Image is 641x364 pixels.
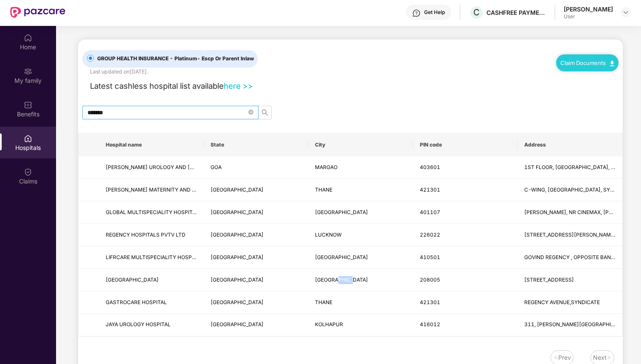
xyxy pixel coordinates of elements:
span: Address [524,141,616,148]
span: [GEOGRAPHIC_DATA] [211,209,264,215]
td: REGENCY AVENUE,SYNDICATE [517,291,622,314]
span: 416012 [420,321,440,327]
img: svg+xml;base64,PHN2ZyBpZD0iRHJvcGRvd24tMzJ4MzIiIHhtbG5zPSJodHRwOi8vd3d3LnczLm9yZy8yMDAwL3N2ZyIgd2... [622,9,629,16]
span: C [473,7,480,17]
a: here >> [224,81,253,90]
span: GASTROCARE HOSPITAL [106,299,167,305]
td: LIFRCARE MULTISPECIALITY HOSPITAL [99,246,204,269]
th: State [204,133,309,156]
span: 421301 [420,186,440,193]
span: LIFRCARE MULTISPECIALITY HOSPITAL [106,254,202,260]
span: KOLHAPUR [315,321,343,327]
span: C-WING, [GEOGRAPHIC_DATA], SYNDICATE [524,186,632,193]
td: 1ST FLOOR, AMKAY PLAZA, OPP. VIKRANT BLDG, NR HEMMADY REGENCY, MALBHAT, MARGAO,GOA 403601 [517,156,622,179]
span: Latest cashless hospital list available [90,81,224,90]
td: C-WING, REGENCY AVENUE, SYNDICATE [517,179,622,201]
span: [GEOGRAPHIC_DATA] [315,209,368,215]
th: Hospital name [99,133,204,156]
td: GOVIND REGENCY , OPPOSITE BANK OF MAHARASHTRA, MAHALUNGE [517,246,622,269]
span: 401107 [420,209,440,215]
button: search [258,106,272,119]
th: Address [517,133,622,156]
td: ASHIRWAD UROLOGY AND LAPAROSCOPY HOSPITAL [99,156,204,179]
span: [GEOGRAPHIC_DATA] [211,299,264,305]
td: GOA [204,156,309,179]
td: REGENCY HOSPITAL [99,269,204,291]
td: KOLHAPUR [308,314,413,336]
td: MIRA ROAD [308,201,413,224]
span: REGENCY AVENUE,SYNDICATE [524,299,600,305]
span: 410501 [420,254,440,260]
img: svg+xml;base64,PHN2ZyB4bWxucz0iaHR0cDovL3d3dy53My5vcmcvMjAwMC9zdmciIHdpZHRoPSIxNiIgaGVpZ2h0PSIxNi... [553,355,558,360]
td: THANE [308,179,413,201]
span: close-circle [248,109,253,117]
div: CASHFREE PAYMENTS INDIA PVT. LTD. [486,8,546,17]
span: [PERSON_NAME] UROLOGY AND [MEDICAL_DATA][GEOGRAPHIC_DATA] [106,164,283,170]
span: 208005 [420,277,440,283]
td: MAHARASHTRA [204,246,309,269]
td: GASTROCARE HOSPITAL [99,291,204,314]
img: svg+xml;base64,PHN2ZyBpZD0iSGVscC0zMngzMiIgeG1sbnM9Imh0dHA6Ly93d3cudzMub3JnLzIwMDAvc3ZnIiB3aWR0aD... [412,9,421,17]
div: Get Help [424,9,445,16]
div: Next [593,353,607,362]
div: User [564,13,613,20]
td: MAHARASHTRA [204,314,309,336]
img: svg+xml;base64,PHN2ZyB3aWR0aD0iMjAiIGhlaWdodD0iMjAiIHZpZXdCb3g9IjAgMCAyMCAyMCIgZmlsbD0ibm9uZSIgeG... [24,67,32,76]
td: REGENCY HOSPITALS PVTV LTD [99,224,204,246]
span: [STREET_ADDRESS][PERSON_NAME] [524,231,616,238]
span: search [259,109,271,116]
td: A-2, SARVODAYA NAGAR, KANPUR [517,269,622,291]
span: [GEOGRAPHIC_DATA] [211,254,264,260]
td: KANPUR NAGAR [308,269,413,291]
span: GROUP HEALTH INSURANCE - Platinum [94,55,257,63]
div: [PERSON_NAME] [564,5,613,13]
span: THANE [315,186,332,193]
span: 403601 [420,164,440,170]
span: [GEOGRAPHIC_DATA] [211,277,264,283]
th: PIN code [413,133,518,156]
span: [GEOGRAPHIC_DATA] [106,277,159,283]
img: svg+xml;base64,PHN2ZyBpZD0iQ2xhaW0iIHhtbG5zPSJodHRwOi8vd3d3LnczLm9yZy8yMDAwL3N2ZyIgd2lkdGg9IjIwIi... [24,168,32,176]
img: svg+xml;base64,PHN2ZyB4bWxucz0iaHR0cDovL3d3dy53My5vcmcvMjAwMC9zdmciIHdpZHRoPSIxNiIgaGVpZ2h0PSIxNi... [607,355,612,360]
td: PUNE [308,246,413,269]
td: 3,5,6, KHURRAM NAGAR, RING ROAD, LUCKNOW [517,224,622,246]
img: New Pazcare Logo [10,7,65,18]
img: svg+xml;base64,PHN2ZyBpZD0iSG9zcGl0YWxzIiB4bWxucz0iaHR0cDovL3d3dy53My5vcmcvMjAwMC9zdmciIHdpZHRoPS... [24,134,32,143]
td: MAHARASHTRA [204,201,309,224]
td: UTTAR PRADESH [204,224,309,246]
img: svg+xml;base64,PHN2ZyBpZD0iQmVuZWZpdHMiIHhtbG5zPSJodHRwOi8vd3d3LnczLm9yZy8yMDAwL3N2ZyIgd2lkdGg9Ij... [24,101,32,109]
td: UTTAR PRADESH [204,269,309,291]
th: City [308,133,413,156]
span: close-circle [248,110,253,115]
td: 311, DABHOLKAR CORNER OPP HOTEL MARATHA REGENCY NEW SHAHUPURI KOLHAPUR [517,314,622,336]
span: [PERSON_NAME] MATERNITY AND PAEDIATRIC NURSING HOME [106,186,262,193]
img: svg+xml;base64,PHN2ZyBpZD0iSG9tZSIgeG1sbnM9Imh0dHA6Ly93d3cudzMub3JnLzIwMDAvc3ZnIiB3aWR0aD0iMjAiIG... [24,34,32,42]
td: MARGAO [308,156,413,179]
span: [GEOGRAPHIC_DATA] [211,321,264,327]
span: [GEOGRAPHIC_DATA] [315,254,368,260]
td: GLOBAL MULTISPECIALITY HOSPITAL [99,201,204,224]
span: GLOBAL MULTISPECIALITY HOSPITAL [106,209,199,215]
span: [GEOGRAPHIC_DATA] [211,186,264,193]
td: SHRIPADA MATERNITY AND PAEDIATRIC NURSING HOME [99,179,204,201]
span: JAYA UROLOGY HOSPITAL [106,321,171,327]
td: MAHARASHTRA [204,291,309,314]
td: MAHARASHTRA [204,179,309,201]
td: THANE [308,291,413,314]
td: LUCKNOW [308,224,413,246]
span: 226022 [420,231,440,238]
span: REGENCY HOSPITALS PVTV LTD [106,231,186,238]
span: Hospital name [106,141,197,148]
span: THANE [315,299,332,305]
div: Last updated on [DATE] . [90,68,148,76]
span: [STREET_ADDRESS] [524,277,574,283]
a: Claim Documents [560,59,614,66]
div: Prev [558,353,571,362]
span: [GEOGRAPHIC_DATA] [315,277,368,283]
img: svg+xml;base64,PHN2ZyB4bWxucz0iaHR0cDovL3d3dy53My5vcmcvMjAwMC9zdmciIHdpZHRoPSIxMC40IiBoZWlnaHQ9Ij... [610,61,614,66]
td: STANLEY REGENCY, NR CINEMAX, KANAKIA BEVERLY PARK, MIRA ROAD EAST, THANE- 401107 [517,201,622,224]
span: GOA [211,164,222,170]
span: LUCKNOW [315,231,342,238]
span: [GEOGRAPHIC_DATA] [211,231,264,238]
span: - Escp Or Parent Inlaw [197,55,254,62]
